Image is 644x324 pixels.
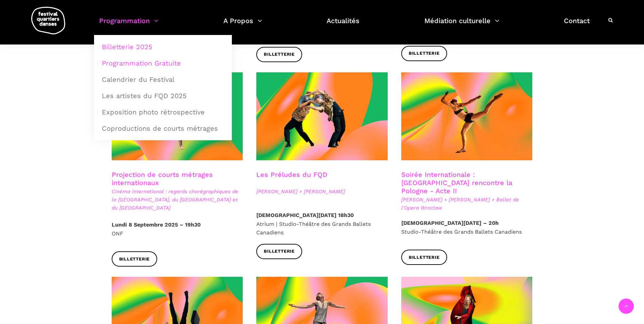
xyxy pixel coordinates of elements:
[409,254,440,261] span: Billetterie
[401,250,447,265] a: Billetterie
[256,212,354,218] strong: [DEMOGRAPHIC_DATA][DATE] 18h30
[256,187,388,196] span: [PERSON_NAME] + [PERSON_NAME]
[256,211,388,237] p: Atrium | Studio-Théâtre des Grands Ballets Canadiens
[401,219,533,236] p: Studio-Théâtre des Grands Ballets Canadiens
[98,121,228,136] a: Coproductions de courts métrages
[401,46,447,61] a: Billetterie
[264,51,295,58] span: Billetterie
[112,221,201,228] strong: Lundi 8 Septembre 2025 – 19h30
[223,15,262,35] a: A Propos
[112,187,243,212] span: Cinéma international : regards chorégraphiques de la [GEOGRAPHIC_DATA], du [GEOGRAPHIC_DATA] et d...
[424,15,499,35] a: Médiation culturelle
[112,220,243,238] p: ONF
[98,72,228,87] a: Calendrier du Festival
[409,50,440,57] span: Billetterie
[264,248,295,255] span: Billetterie
[31,7,65,34] img: logo-fqd-med
[401,220,499,226] strong: [DEMOGRAPHIC_DATA][DATE] – 20h
[119,256,150,263] span: Billetterie
[256,170,327,179] a: Les Préludes du FQD
[99,15,159,35] a: Programmation
[256,47,302,62] a: Billetterie
[112,251,158,267] a: Billetterie
[401,196,533,212] span: [PERSON_NAME] + [PERSON_NAME] + Ballet de l'Opera Wroclaw
[112,170,243,187] h3: Projection de courts métrages internationaux
[98,39,228,55] a: Billetterie 2025
[98,55,228,71] a: Programmation Gratuite
[98,104,228,120] a: Exposition photo rétrospective
[256,244,302,259] a: Billetterie
[98,88,228,104] a: Les artistes du FQD 2025
[564,15,590,35] a: Contact
[327,15,360,35] a: Actualités
[401,170,512,195] a: Soirée Internationale : [GEOGRAPHIC_DATA] rencontre la Pologne - Acte II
